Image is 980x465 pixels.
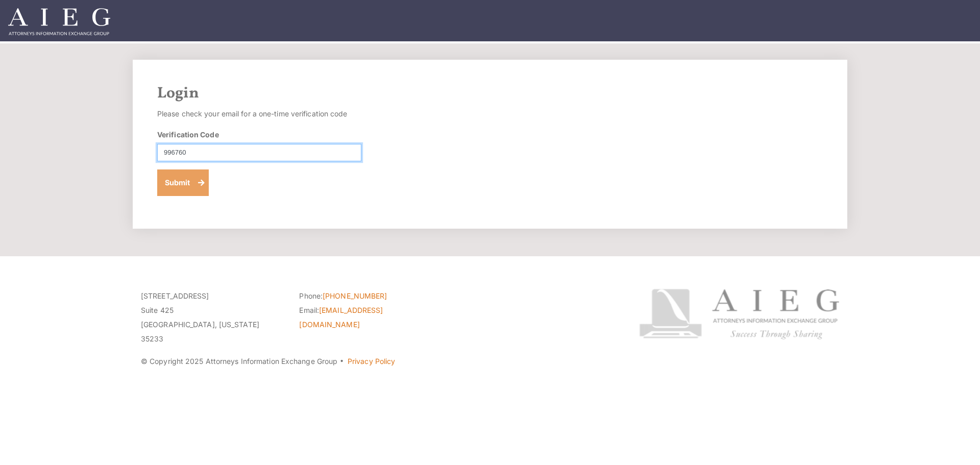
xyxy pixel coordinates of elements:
[141,289,284,346] p: [STREET_ADDRESS] Suite 425 [GEOGRAPHIC_DATA], [US_STATE] 35233
[323,291,387,300] a: [PHONE_NUMBER]
[639,289,839,339] img: Attorneys Information Exchange Group logo
[339,361,344,366] span: ·
[157,129,219,140] label: Verification Code
[8,8,110,35] img: Attorneys Information Exchange Group
[141,354,601,369] p: © Copyright 2025 Attorneys Information Exchange Group
[299,289,442,303] li: Phone:
[299,303,442,332] li: Email:
[348,357,395,365] a: Privacy Policy
[157,169,209,196] button: Submit
[157,84,823,103] h2: Login
[299,306,383,329] a: [EMAIL_ADDRESS][DOMAIN_NAME]
[157,107,361,121] p: Please check your email for a one-time verification code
